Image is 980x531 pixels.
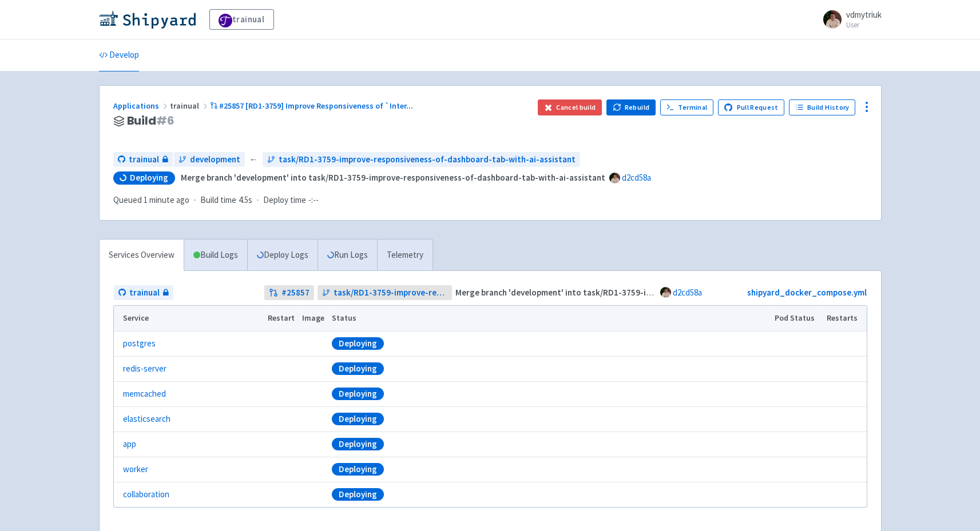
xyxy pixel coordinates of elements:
div: Deploying [332,362,384,375]
a: #25857 [264,285,314,301]
span: Build [127,114,174,127]
span: Deploying [130,172,168,183]
div: Deploying [332,337,384,350]
time: 1 minute ago [144,194,189,205]
th: Status [328,306,771,331]
a: vdmytriuk User [816,10,882,29]
th: Restarts [823,306,866,331]
a: postgres [123,337,156,350]
span: trainual [170,101,210,111]
span: trainual [129,153,159,166]
button: Rebuild [606,99,656,115]
a: task/RD1-3759-improve-responsiveness-of-dashboard-tab-with-ai-assistant [263,152,580,167]
a: Build Logs [184,239,247,271]
span: 4.5s [239,194,252,207]
a: Telemetry [377,239,433,271]
a: collaboration [123,488,169,501]
strong: Merge branch 'development' into task/RD1-3759-improve-responsiveness-of-dashboard-tab-with-ai-ass... [181,172,605,183]
th: Pod Status [771,306,823,331]
a: #25857 [RD1-3759] Improve Responsiveness of `Inter... [210,101,415,111]
th: Service [114,306,264,331]
span: # 6 [156,113,174,129]
a: trainual [114,285,173,301]
a: trainual [209,9,274,30]
button: Cancel build [538,99,602,115]
a: Services Overview [100,239,184,271]
div: Deploying [332,388,384,400]
a: worker [123,463,148,476]
a: elasticsearch [123,413,170,426]
span: development [190,153,240,166]
a: memcached [123,388,166,401]
div: Deploying [332,488,384,501]
strong: Merge branch 'development' into task/RD1-3759-improve-responsiveness-of-dashboard-tab-with-ai-ass... [455,287,880,298]
a: Pull Request [718,99,785,115]
a: Develop [99,39,139,71]
div: Deploying [332,463,384,476]
span: trainual [129,286,160,300]
small: User [846,21,882,29]
a: development [174,152,245,167]
img: Shipyard logo [99,10,196,29]
span: vdmytriuk [846,9,882,20]
a: shipyard_docker_compose.yml [747,287,867,298]
a: app [123,438,136,451]
a: Terminal [660,99,713,115]
span: #25857 [RD1-3759] Improve Responsiveness of `Inter ... [219,101,413,111]
th: Image [298,306,328,331]
span: Deploy time [263,194,306,207]
span: Queued [113,194,189,205]
a: d2cd58a [673,287,702,298]
span: task/RD1-3759-improve-responsiveness-of-dashboard-tab-with-ai-assistant [279,153,576,166]
span: ← [249,153,258,166]
a: Build History [789,99,855,115]
a: trainual [113,152,173,167]
a: d2cd58a [622,172,651,183]
strong: # 25857 [281,286,310,300]
a: Run Logs [318,239,377,271]
a: Deploy Logs [247,239,318,271]
span: task/RD1-3759-improve-responsiveness-of-dashboard-tab-with-ai-assistant [334,286,447,300]
span: -:-- [308,194,319,207]
div: Deploying [332,438,384,450]
th: Restart [264,306,299,331]
div: · · [113,194,326,207]
a: redis-server [123,362,166,376]
div: Deploying [332,413,384,425]
span: Build time [200,194,236,207]
a: task/RD1-3759-improve-responsiveness-of-dashboard-tab-with-ai-assistant [318,285,452,301]
a: Applications [113,101,170,111]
